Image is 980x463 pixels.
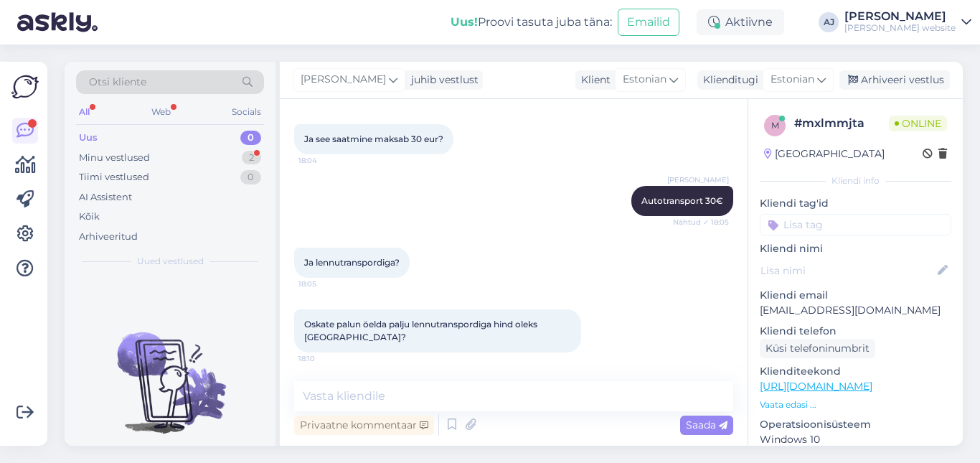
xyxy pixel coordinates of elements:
div: Küsi telefoninumbrit [760,339,875,358]
b: Uus! [451,15,478,29]
div: AI Assistent [79,190,132,205]
p: Klienditeekond [760,364,951,379]
div: Minu vestlused [79,151,150,165]
div: Privaatne kommentaar [294,416,434,435]
div: # mxlmmjta [794,115,889,132]
div: Kõik [79,210,100,224]
span: Autotransport 30€ [641,195,723,206]
div: 0 [240,170,261,184]
div: Tiimi vestlused [79,170,149,184]
span: 18:04 [298,155,352,166]
div: All [76,103,93,121]
div: AJ [819,12,839,32]
p: Kliendi nimi [760,241,951,256]
span: 18:05 [298,279,352,289]
span: [PERSON_NAME] [301,72,386,88]
div: Uus [79,131,98,145]
span: Nähtud ✓ 18:05 [673,217,729,228]
span: [PERSON_NAME] [667,174,729,185]
div: [PERSON_NAME] website [844,22,956,34]
span: Oskate palun öelda palju lennutranspordiga hind oleks [GEOGRAPHIC_DATA]? [304,319,540,342]
div: Klienditugi [697,73,758,88]
p: Operatsioonisüsteem [760,417,951,432]
input: Lisa tag [760,214,951,235]
div: Aktiivne [697,9,784,35]
div: Arhiveeri vestlus [839,70,950,90]
div: Proovi tasuta juba täna: [451,14,612,31]
p: Kliendi telefon [760,324,951,339]
span: Online [889,116,947,131]
p: Kliendi email [760,288,951,303]
div: Kliendi info [760,174,951,187]
div: 0 [240,131,261,145]
div: juhib vestlust [405,73,479,88]
p: Vaata edasi ... [760,398,951,411]
span: 18:10 [298,353,352,364]
span: Ja lennutranspordiga? [304,257,400,268]
a: [PERSON_NAME][PERSON_NAME] website [844,11,971,34]
img: Askly Logo [11,73,39,100]
p: Kliendi tag'id [760,196,951,211]
span: Estonian [623,72,666,88]
span: Estonian [771,72,814,88]
div: 2 [242,151,261,165]
span: Ja see saatmine maksab 30 eur? [304,134,443,144]
div: [GEOGRAPHIC_DATA] [764,146,885,162]
span: Uued vestlused [137,255,204,268]
img: No chats [65,307,275,436]
input: Lisa nimi [760,263,935,279]
a: [URL][DOMAIN_NAME] [760,380,872,393]
span: Otsi kliente [89,75,146,90]
div: Arhiveeritud [79,230,138,244]
span: m [771,120,779,131]
div: Klient [575,73,611,88]
div: Socials [229,103,264,121]
p: Windows 10 [760,432,951,447]
button: Emailid [618,9,679,36]
span: Saada [686,418,727,431]
div: Web [149,103,174,121]
p: [EMAIL_ADDRESS][DOMAIN_NAME] [760,303,951,318]
div: [PERSON_NAME] [844,11,956,22]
